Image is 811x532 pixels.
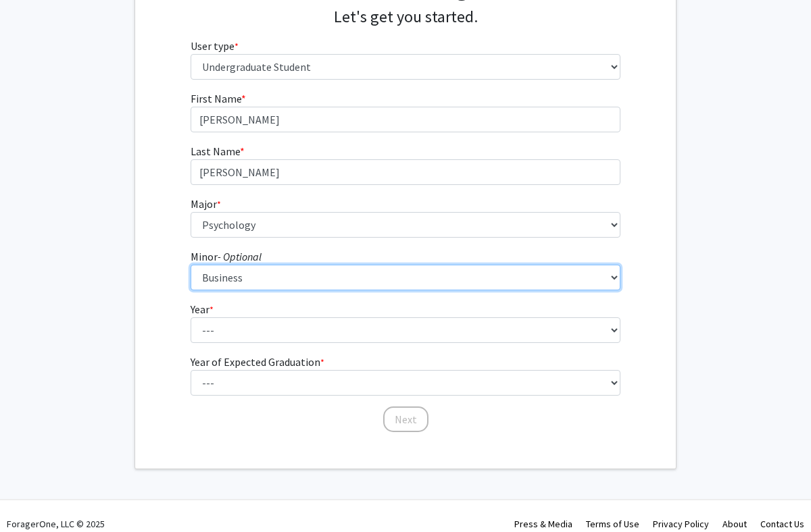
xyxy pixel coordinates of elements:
button: Next [383,406,428,432]
a: Contact Us [760,518,804,530]
a: Privacy Policy [653,518,709,530]
label: User type [191,38,239,54]
a: Terms of Use [586,518,639,530]
a: About [722,518,747,530]
iframe: Chat [10,471,57,522]
label: Year of Expected Graduation [191,354,324,370]
label: Minor [191,248,262,265]
a: Press & Media [514,518,572,530]
label: Major [191,196,221,212]
i: - Optional [218,250,262,263]
span: First Name [191,92,241,105]
label: Year [191,301,214,317]
span: Last Name [191,144,240,158]
h4: Let's get you started. [191,7,621,27]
